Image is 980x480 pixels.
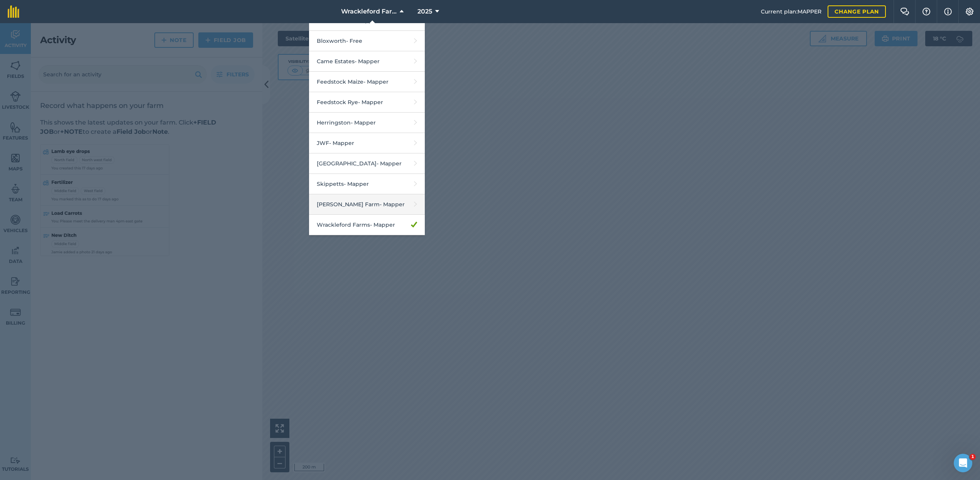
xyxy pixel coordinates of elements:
[965,8,974,15] img: A cog icon
[309,51,425,72] a: Came Estates- Mapper
[954,454,972,472] iframe: Intercom live chat
[309,133,425,153] a: JWF- Mapper
[944,7,952,16] img: svg+xml;base64,PHN2ZyB4bWxucz0iaHR0cDovL3d3dy53My5vcmcvMjAwMC9zdmciIHdpZHRoPSIxNyIgaGVpZ2h0PSIxNy...
[309,113,425,133] a: Herringston- Mapper
[309,215,425,235] a: Wrackleford Farms- Mapper
[8,5,19,18] img: fieldmargin Logo
[417,7,432,16] span: 2025
[309,31,425,51] a: Bloxworth- Free
[309,153,425,174] a: [GEOGRAPHIC_DATA]- Mapper
[761,7,821,16] span: Current plan : MAPPER
[309,92,425,113] a: Feedstock Rye- Mapper
[922,8,931,15] img: A question mark icon
[309,174,425,194] a: Skippetts- Mapper
[341,7,397,16] span: Wrackleford Farms
[970,454,976,460] span: 1
[309,72,425,92] a: Feedstock Maize- Mapper
[828,5,886,18] a: Change plan
[309,194,425,215] a: [PERSON_NAME] Farm- Mapper
[900,8,909,15] img: Two speech bubbles overlapping with the left bubble in the forefront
